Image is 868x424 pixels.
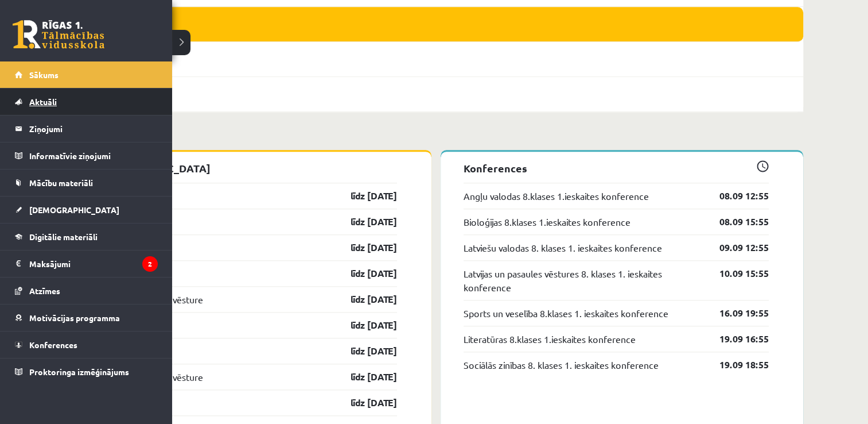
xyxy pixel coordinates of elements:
span: Proktoringa izmēģinājums [29,367,129,377]
a: līdz [DATE] [330,292,397,306]
legend: Ziņojumi [29,115,158,142]
span: Aktuāli [29,97,57,107]
a: [DEMOGRAPHIC_DATA] [15,196,158,223]
span: Motivācijas programma [29,313,120,323]
a: līdz [DATE] [330,241,397,255]
a: 16.09 19:55 [702,306,769,320]
a: 19.09 16:55 [702,332,769,346]
span: Sākums [29,70,59,80]
i: 2 [142,256,158,272]
a: 19.09 18:55 [702,358,769,372]
a: Literatūras 8.klases 1.ieskaites konference [464,332,636,346]
a: 10.09 15:55 [702,267,769,280]
span: Mācību materiāli [29,178,93,188]
span: Atzīmes [29,286,60,296]
a: Mācību materiāli [15,169,158,196]
a: līdz [DATE] [330,215,397,229]
p: Konferences [464,160,769,176]
a: 08.09 12:55 [702,189,769,203]
a: līdz [DATE] [330,189,397,203]
span: Konferences [29,340,77,350]
a: Maksājumi2 [15,250,158,277]
p: [DEMOGRAPHIC_DATA] [92,160,397,176]
a: Rīgas 1. Tālmācības vidusskola [13,20,104,49]
span: Digitālie materiāli [29,232,98,242]
a: līdz [DATE] [330,344,397,358]
a: līdz [DATE] [330,370,397,384]
a: Digitālie materiāli [15,223,158,250]
a: līdz [DATE] [330,267,397,280]
a: Aktuāli [15,88,158,115]
a: Motivācijas programma [15,304,158,331]
legend: Maksājumi [29,250,158,277]
span: [DEMOGRAPHIC_DATA] [29,205,119,215]
p: Tuvākās aktivitātes [73,129,799,145]
a: Angļu valodas 8.klases 1.ieskaites konference [464,189,649,203]
a: līdz [DATE] [330,396,397,410]
a: Sākums [15,61,158,88]
a: Proktoringa izmēģinājums [15,359,158,385]
legend: Informatīvie ziņojumi [29,142,158,169]
a: Ziņojumi [15,115,158,142]
a: Sports un veselība 8.klases 1. ieskaites konference [464,306,668,320]
a: Latvijas un pasaules vēstures 8. klases 1. ieskaites konference [464,267,702,294]
a: Atzīmes [15,277,158,304]
a: Informatīvie ziņojumi [15,142,158,169]
a: 09.09 12:55 [702,241,769,255]
a: Konferences [15,332,158,358]
a: 08.09 15:55 [702,215,769,229]
a: Latviešu valodas 8. klases 1. ieskaites konference [464,241,662,255]
a: Sociālās zinības 8. klases 1. ieskaites konference [464,358,659,372]
a: Bioloģijas 8.klases 1.ieskaites konference [464,215,630,229]
a: līdz [DATE] [330,318,397,332]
